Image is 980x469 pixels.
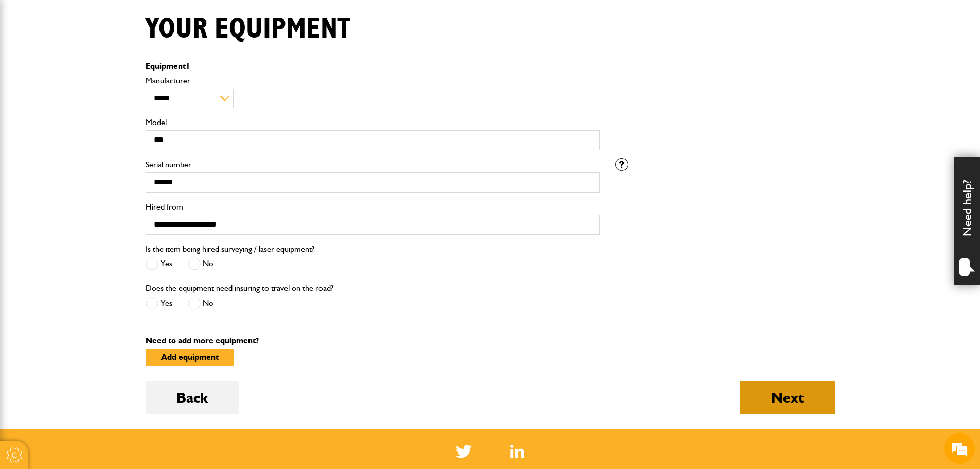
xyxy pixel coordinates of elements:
[146,62,600,71] p: Equipment
[169,5,193,30] div: Minimize live chat window
[146,161,600,169] label: Serial number
[186,61,190,71] span: 1
[188,257,213,270] label: No
[13,186,188,308] textarea: Type your message and hit 'Enter'
[13,156,188,179] input: Enter your phone number
[146,257,172,270] label: Yes
[146,337,835,345] p: Need to add more equipment?
[456,445,472,458] img: Twitter
[13,95,188,118] input: Enter your last name
[510,445,524,458] a: LinkedIn
[17,57,43,72] img: d_20077148190_company_1631870298795_20077148190
[140,317,187,331] em: Start Chat
[13,126,188,148] input: Enter your email address
[146,118,600,127] label: Model
[510,445,524,458] img: Linked In
[54,58,173,71] div: Chat with us now
[188,297,213,310] label: No
[146,245,314,253] label: Is the item being hired surveying / laser equipment?
[146,77,600,85] label: Manufacturer
[146,12,350,46] h1: Your equipment
[146,284,333,292] label: Does the equipment need insuring to travel on the road?
[146,203,600,211] label: Hired from
[146,349,234,366] button: Add equipment
[146,381,239,414] button: Back
[740,381,835,414] button: Next
[146,297,172,310] label: Yes
[954,157,980,285] div: Need help?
